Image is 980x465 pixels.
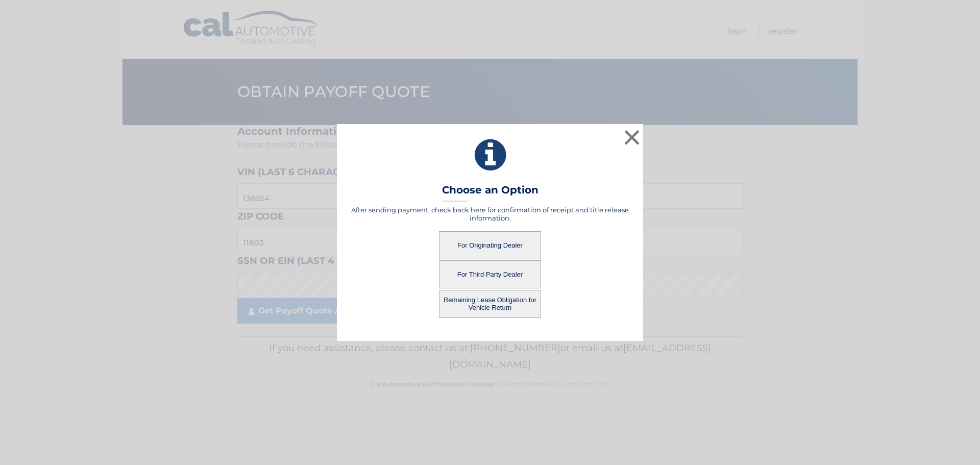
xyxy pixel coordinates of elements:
h5: After sending payment, check back here for confirmation of receipt and title release information. [350,206,630,222]
button: For Third Party Dealer [439,260,541,288]
button: Remaining Lease Obligation for Vehicle Return [439,290,541,318]
button: × [622,127,642,148]
button: For Originating Dealer [439,231,541,259]
h3: Choose an Option [442,184,538,202]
